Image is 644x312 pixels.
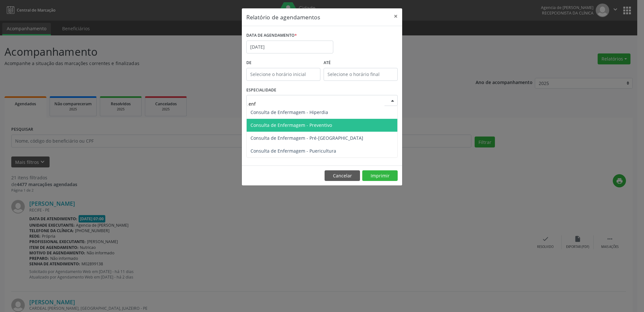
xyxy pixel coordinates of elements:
[246,58,320,68] label: De
[324,58,398,68] label: ATÉ
[246,68,320,81] input: Selecione o horário inicial
[251,135,363,141] span: Consulta de Enfermagem - Pré-[GEOGRAPHIC_DATA]
[324,68,398,81] input: Selecione o horário final
[251,122,332,128] span: Consulta de Enfermagem - Preventivo
[246,31,297,41] label: DATA DE AGENDAMENTO
[325,170,360,181] button: Cancelar
[246,13,320,21] h5: Relatório de agendamentos
[362,170,398,181] button: Imprimir
[389,8,402,24] button: Close
[251,148,336,154] span: Consulta de Enfermagem - Puericultura
[246,85,276,95] label: ESPECIALIDADE
[249,97,384,110] input: Seleciona uma especialidade
[251,109,328,115] span: Consulta de Enfermagem - Hiperdia
[246,41,333,53] input: Selecione uma data ou intervalo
